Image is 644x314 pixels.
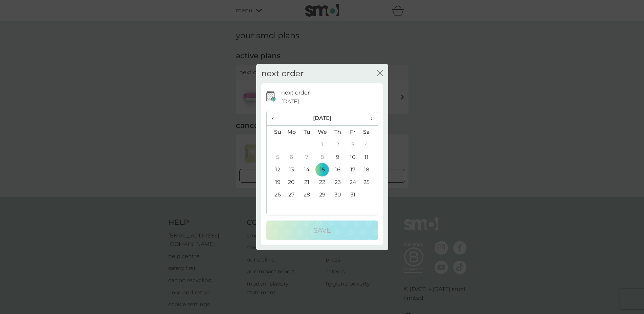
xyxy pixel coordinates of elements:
[345,176,360,188] td: 24
[267,151,284,163] td: 5
[360,176,377,188] td: 25
[314,138,330,151] td: 1
[360,138,377,151] td: 4
[313,225,331,236] p: Save
[365,111,372,125] span: ›
[345,151,360,163] td: 10
[284,111,361,126] th: [DATE]
[314,188,330,201] td: 29
[281,88,310,97] p: next order
[345,163,360,176] td: 17
[267,126,284,139] th: Su
[284,151,299,163] td: 6
[330,126,345,139] th: Th
[345,188,360,201] td: 31
[299,188,314,201] td: 28
[314,163,330,176] td: 15
[314,176,330,188] td: 22
[330,188,345,201] td: 30
[377,70,383,77] button: close
[330,163,345,176] td: 16
[330,176,345,188] td: 23
[314,151,330,163] td: 8
[284,176,299,188] td: 20
[284,188,299,201] td: 27
[281,97,299,106] span: [DATE]
[299,151,314,163] td: 7
[266,221,378,240] button: Save
[330,151,345,163] td: 9
[299,126,314,139] th: Tu
[261,69,304,79] h2: next order
[330,138,345,151] td: 2
[284,163,299,176] td: 13
[360,151,377,163] td: 11
[314,126,330,139] th: We
[360,126,377,139] th: Sa
[284,126,299,139] th: Mo
[267,188,284,201] td: 26
[345,138,360,151] td: 3
[267,163,284,176] td: 12
[267,176,284,188] td: 19
[345,126,360,139] th: Fr
[299,163,314,176] td: 14
[360,163,377,176] td: 18
[299,176,314,188] td: 21
[272,111,279,125] span: ‹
